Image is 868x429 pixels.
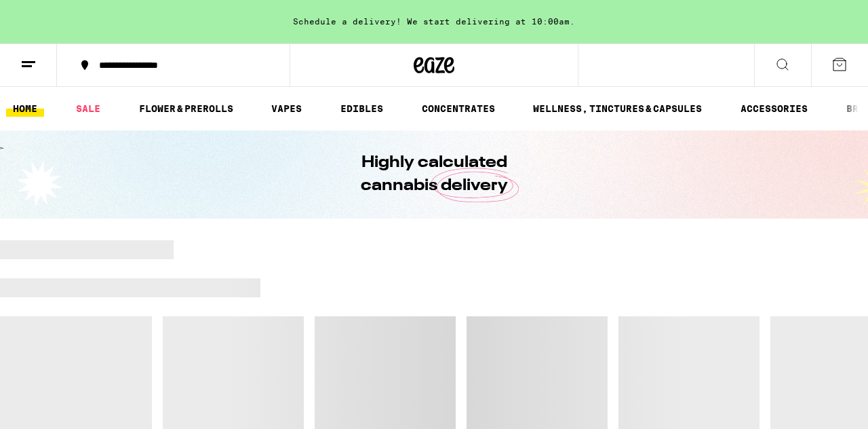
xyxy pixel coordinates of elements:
a: SALE [69,100,107,117]
a: CONCENTRATES [415,100,502,117]
a: VAPES [264,100,309,117]
a: WELLNESS, TINCTURES & CAPSULES [526,100,709,117]
a: EDIBLES [334,100,390,117]
h1: Highly calculated cannabis delivery [322,151,546,198]
a: HOME [6,100,44,117]
a: FLOWER & PREROLLS [132,100,240,117]
a: ACCESSORIES [734,100,814,117]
